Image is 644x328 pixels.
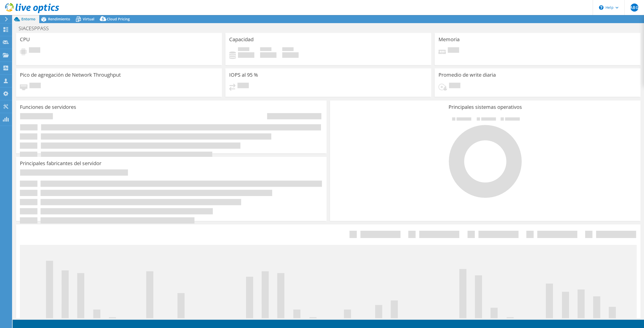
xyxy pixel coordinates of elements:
span: Libre [260,47,271,52]
span: Pendiente [29,47,40,54]
h1: SIACESPPASS [16,26,57,31]
span: Pendiente [448,47,459,54]
h4: 0 GiB [238,52,254,58]
h3: Principales fabricantes del servidor [20,161,101,166]
span: Pendiente [449,83,460,89]
h3: Pico de agregación de Network Throughput [20,72,121,78]
span: Total [282,47,294,52]
span: Cloud Pricing [107,17,130,21]
h3: CPU [20,37,30,42]
h4: 0 GiB [282,52,299,58]
span: Virtual [83,17,94,21]
span: Pendiente [29,83,41,89]
h4: 0 GiB [260,52,276,58]
h3: Funciones de servidores [20,104,76,110]
span: Used [238,47,249,52]
span: Rendimiento [48,17,70,21]
h3: Principales sistemas operativos [334,104,637,110]
h3: Promedio de write diaria [438,72,496,78]
h3: IOPS al 95 % [229,72,258,78]
h3: Memoria [438,37,460,42]
h3: Capacidad [229,37,254,42]
span: Pendiente [237,83,249,89]
span: Entorno [21,17,35,21]
svg: \n [599,5,603,10]
span: ABG [630,4,638,12]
